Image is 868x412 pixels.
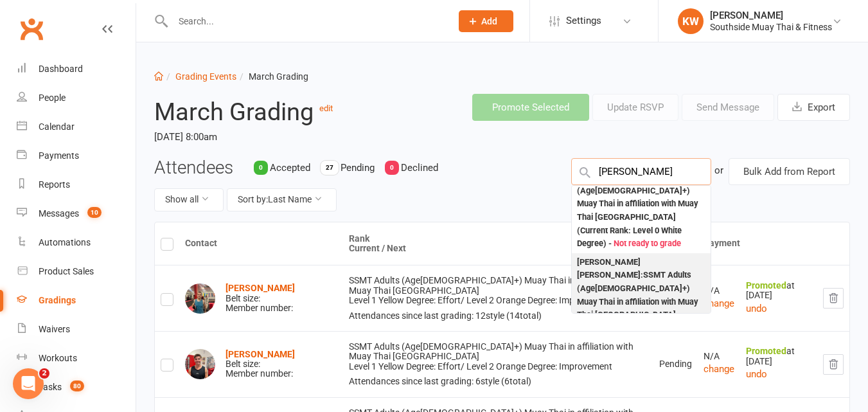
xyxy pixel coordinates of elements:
a: [PERSON_NAME] [226,349,295,359]
th: Contact [179,222,343,265]
div: 27 [321,161,339,175]
span: Declined [401,162,438,174]
div: [PERSON_NAME] [PERSON_NAME] : SSMT Adults (Age[DEMOGRAPHIC_DATA]+) Muay Thai in affiliation with ... [577,157,705,250]
span: Accepted [270,162,310,174]
button: change [704,296,734,311]
a: Clubworx [15,13,48,45]
span: Pending [341,162,375,174]
input: Search Members by name [571,158,711,185]
a: Calendar [17,112,136,141]
button: Show all [154,188,224,211]
button: change [704,361,734,377]
button: undo [746,301,767,316]
div: Belt size: Member number: [226,350,295,379]
a: Messages 10 [17,199,136,228]
th: Rank Current / Next [343,222,653,265]
a: edit [319,103,333,113]
a: Grading Events [175,71,236,82]
div: [PERSON_NAME] [PERSON_NAME] : SSMT Adults (Age[DEMOGRAPHIC_DATA]+) Muay Thai in affiliation with ... [577,256,705,362]
div: Belt size: Member number: [226,283,295,313]
div: Calendar [39,121,75,132]
img: Anatol Ausianik [185,283,215,314]
div: at [DATE] [746,346,811,366]
div: [PERSON_NAME] [710,10,832,21]
div: Payments [39,150,79,161]
span: 2 [39,368,49,379]
span: Level 2 Orange Degree: Improvement [466,295,612,305]
div: Southside Muay Thai & Fitness [710,21,832,33]
div: 0 [254,161,268,175]
div: Messages [39,208,79,219]
span: 10 [87,207,102,218]
a: Product Sales [17,257,136,286]
button: Bulk Add from Report [729,158,850,185]
a: Waivers [17,315,136,344]
div: Dashboard [39,64,83,74]
div: 0 [385,161,399,175]
span: Not ready to grade [614,238,681,248]
strong: Promoted [746,280,786,291]
button: Export [777,94,850,121]
div: Attendances since last grading: 6 style ( 6 total) [349,377,647,386]
h2: March Grading [154,94,433,125]
a: Workouts [17,344,136,373]
div: KW [678,8,704,34]
div: or [714,158,723,183]
div: at [DATE] [746,281,811,301]
button: Add [459,10,513,32]
div: Reports [39,179,70,190]
a: Gradings [17,286,136,315]
span: 80 [70,381,84,391]
li: March Grading [236,69,308,84]
a: [PERSON_NAME] [226,283,295,293]
div: N/A [704,286,734,296]
img: Ty Bastian [185,349,215,379]
div: Automations [39,237,91,247]
span: Pending [659,359,692,369]
div: Gradings [39,295,76,305]
span: Level 2 Orange Degree: Improvement [466,361,612,372]
a: People [17,84,136,112]
div: People [39,93,66,103]
h3: Attendees [154,158,233,178]
button: Sort by:Last Name [227,188,337,211]
iframe: Intercom live chat [13,368,44,399]
button: undo [746,366,767,382]
a: Automations [17,228,136,257]
a: Payments [17,141,136,170]
div: Product Sales [39,266,94,276]
a: Reports [17,170,136,199]
input: Search... [169,12,442,30]
span: Add [481,16,497,26]
span: Settings [566,6,601,35]
div: N/A [704,352,734,361]
div: Tasks [39,382,62,392]
div: Waivers [39,324,70,334]
strong: Promoted [746,346,786,356]
a: Tasks 80 [17,373,136,402]
a: Dashboard [17,55,136,84]
td: SSMT Adults (Age[DEMOGRAPHIC_DATA]+) Muay Thai in affiliation with Muay Thai [GEOGRAPHIC_DATA] Le... [343,265,653,331]
th: Payment [698,222,849,265]
div: Workouts [39,353,77,363]
td: SSMT Adults (Age[DEMOGRAPHIC_DATA]+) Muay Thai in affiliation with Muay Thai [GEOGRAPHIC_DATA] Le... [343,331,653,397]
time: [DATE] 8:00am [154,126,433,148]
div: Attendances since last grading: 12 style ( 14 total) [349,311,647,321]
